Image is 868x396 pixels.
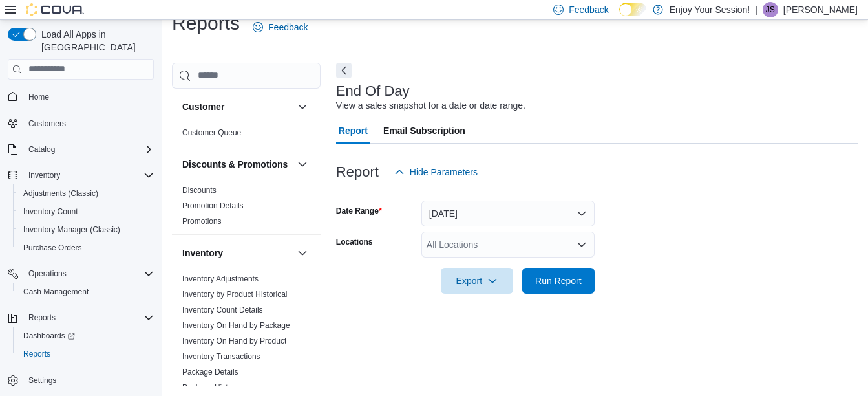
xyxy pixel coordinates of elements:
span: Report [339,118,368,144]
button: Home [3,87,159,106]
button: Inventory [295,245,310,261]
span: Package History [182,382,238,393]
button: Reports [3,309,159,327]
div: View a sales snapshot for a date or date range. [336,99,525,113]
button: Operations [23,266,72,281]
button: Customer [295,99,310,115]
a: Inventory Adjustments [182,274,259,283]
button: Export [441,268,513,294]
h3: Discounts & Promotions [182,158,288,171]
a: Dashboards [13,327,159,345]
span: Package Details [182,367,238,377]
span: Adjustments (Classic) [23,188,98,199]
span: Catalog [23,142,154,157]
span: Inventory [23,168,154,183]
a: Settings [23,373,61,388]
a: Home [23,89,54,105]
a: Customer Queue [182,128,241,137]
span: Dark Mode [619,16,620,17]
h3: Customer [182,100,224,113]
p: | [755,2,757,17]
a: Inventory Count [18,204,83,219]
span: Inventory Count Details [182,305,263,315]
button: Catalog [23,142,60,157]
button: Reports [23,310,61,325]
span: Reports [23,310,154,325]
span: Email Subscription [383,118,465,144]
button: Inventory Count [13,203,159,221]
span: Inventory On Hand by Product [182,336,286,346]
span: Reports [23,349,50,359]
button: Inventory [23,168,65,183]
span: Operations [23,266,154,281]
div: Discounts & Promotions [172,182,321,234]
a: Promotion Details [182,201,244,210]
a: Inventory Transactions [182,352,260,361]
span: Customer Queue [182,127,241,138]
span: Load All Apps in [GEOGRAPHIC_DATA] [36,28,154,54]
a: Inventory Count Details [182,305,263,314]
a: Feedback [248,14,313,40]
input: Dark Mode [619,3,646,16]
span: Inventory Adjustments [182,274,259,284]
button: Cash Management [13,283,159,301]
label: Date Range [336,206,382,216]
span: Inventory by Product Historical [182,289,288,300]
button: Inventory [182,247,292,259]
button: Inventory [3,166,159,184]
button: Customer [182,100,292,113]
a: Dashboards [18,328,80,344]
button: Catalog [3,140,159,159]
span: Inventory Manager (Classic) [23,225,120,235]
a: Cash Management [18,284,94,300]
button: Settings [3,371,159,390]
a: Adjustments (Classic) [18,186,103,201]
span: Dashboards [23,331,75,341]
button: Open list of options [577,239,587,250]
span: Customers [23,115,154,131]
img: Cova [26,3,84,16]
span: Inventory Count [18,204,154,219]
span: Dashboards [18,328,154,344]
h3: Inventory [182,247,223,259]
a: Package History [182,383,238,392]
span: JS [766,2,775,17]
a: Package Details [182,368,238,377]
button: Purchase Orders [13,239,159,257]
span: Adjustments (Classic) [18,186,154,201]
span: Catalog [28,144,55,155]
p: [PERSON_NAME] [783,2,858,17]
button: Adjustments (Classic) [13,184,159,203]
h3: Report [336,164,379,180]
span: Promotion Details [182,201,244,211]
a: Promotions [182,217,222,226]
span: Inventory On Hand by Package [182,320,290,331]
span: Inventory Manager (Classic) [18,222,154,237]
h3: End Of Day [336,83,410,99]
a: Purchase Orders [18,240,87,256]
span: Settings [28,375,56,386]
span: Inventory Transactions [182,351,260,362]
span: Home [28,92,49,102]
a: Inventory by Product Historical [182,290,288,299]
button: Operations [3,265,159,283]
span: Purchase Orders [18,240,154,256]
a: Inventory Manager (Classic) [18,222,125,237]
span: Hide Parameters [410,166,478,179]
span: Inventory Count [23,206,78,217]
span: Purchase Orders [23,243,82,253]
button: Customers [3,114,159,133]
span: Export [449,268,505,294]
button: Discounts & Promotions [295,157,310,172]
a: Inventory On Hand by Product [182,336,286,346]
span: Run Report [535,274,582,287]
span: Home [23,89,154,105]
button: [DATE] [421,201,595,226]
label: Locations [336,237,373,247]
button: Reports [13,345,159,363]
a: Inventory On Hand by Package [182,321,290,330]
a: Customers [23,116,71,131]
span: Cash Management [18,284,154,300]
span: Feedback [569,3,608,16]
button: Discounts & Promotions [182,158,292,171]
